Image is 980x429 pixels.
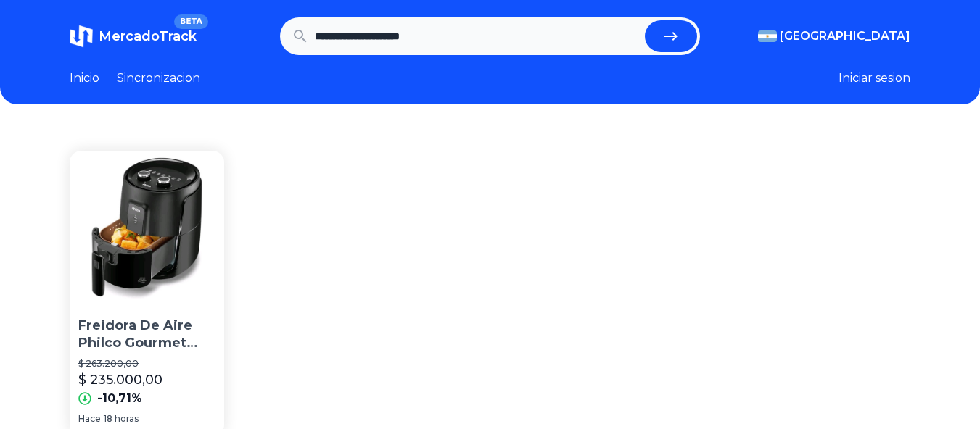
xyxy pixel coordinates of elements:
[70,70,99,87] a: Inicio
[758,30,777,42] img: Argentina
[839,70,910,87] button: Iniciar sesion
[117,70,200,87] a: Sincronizacion
[758,28,910,45] button: [GEOGRAPHIC_DATA]
[780,28,910,45] span: [GEOGRAPHIC_DATA]
[78,358,215,370] p: $ 263.200,00
[78,413,101,425] span: Hace
[97,390,142,407] p: -10,71%
[70,25,197,48] a: MercadoTrackBETA
[78,370,162,390] p: $ 235.000,00
[70,151,224,305] img: Freidora De Aire Philco Gourmet Black 4.4 L
[99,28,197,44] span: MercadoTrack
[78,317,215,353] p: Freidora De Aire Philco Gourmet Black 4.4 L
[174,14,208,29] span: BETA
[104,413,139,425] span: 18 horas
[70,25,93,48] img: MercadoTrack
